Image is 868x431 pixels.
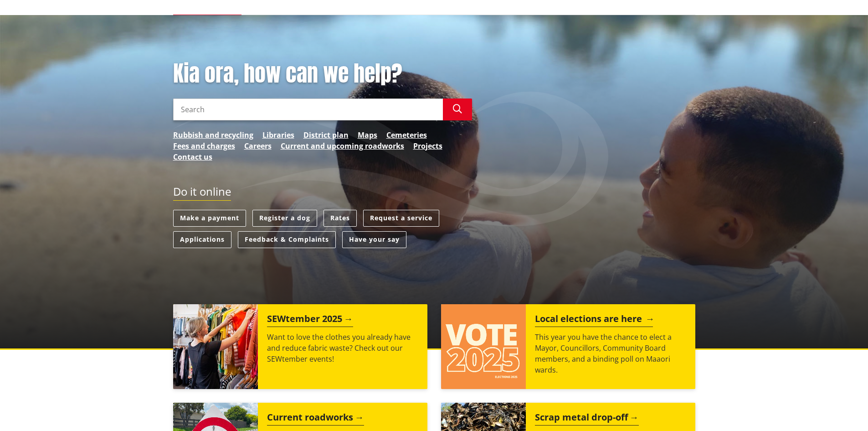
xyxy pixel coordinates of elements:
[173,231,231,248] a: Applications
[173,304,427,389] a: SEWtember 2025 Want to love the clothes you already have and reduce fabric waste? Check out our S...
[342,231,406,248] a: Have your say
[535,412,639,426] h2: Scrap metal drop-off
[262,130,294,140] a: Libraries
[173,304,258,389] img: SEWtember
[244,140,272,151] a: Careers
[173,140,235,151] a: Fees and charges
[173,151,212,162] a: Contact us
[386,130,427,140] a: Cemeteries
[441,304,695,389] a: Local elections are here This year you have the chance to elect a Mayor, Councillors, Community B...
[267,313,353,327] h2: SEWtember 2025
[358,130,377,140] a: Maps
[267,412,364,426] h2: Current roadworks
[535,332,686,375] p: This year you have the chance to elect a Mayor, Councillors, Community Board members, and a bindi...
[826,393,859,426] iframe: Messenger Launcher
[173,210,246,227] a: Make a payment
[535,313,653,327] h2: Local elections are here
[363,210,439,227] a: Request a service
[281,140,404,151] a: Current and upcoming roadworks
[441,304,526,389] img: Vote 2025
[173,185,231,201] h2: Do it online
[173,61,472,87] h1: Kia ora, how can we help?
[303,130,349,140] a: District plan
[413,140,442,151] a: Projects
[173,99,443,120] input: Search input
[173,130,253,140] a: Rubbish and recycling
[252,210,317,227] a: Register a dog
[238,231,336,248] a: Feedback & Complaints
[324,210,357,227] a: Rates
[267,332,418,364] p: Want to love the clothes you already have and reduce fabric waste? Check out our SEWtember events!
